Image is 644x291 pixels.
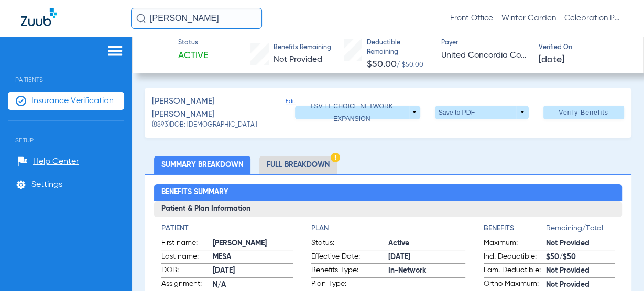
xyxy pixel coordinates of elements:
[152,95,272,121] span: [PERSON_NAME] [PERSON_NAME]
[539,53,564,66] span: [DATE]
[450,13,623,24] span: Front Office - Winter Garden - Celebration Pediatric Dentistry
[33,156,79,167] span: Help Center
[161,265,213,277] span: DOB:
[154,184,622,201] h2: Benefits Summary
[311,238,388,250] span: Status:
[311,223,465,234] h4: Plan
[331,153,340,162] img: Hazard
[388,265,465,276] span: In-Network
[388,252,465,263] span: [DATE]
[178,39,208,48] span: Status
[161,223,293,234] h4: Patient
[559,108,608,117] span: Verify Benefits
[286,98,295,121] span: Edit
[543,106,624,119] button: Verify Benefits
[484,278,546,291] span: Ortho Maximum:
[161,251,213,264] span: Last name:
[136,14,146,23] img: Search Icon
[484,265,546,277] span: Fam. Deductible:
[8,121,124,144] span: Setup
[435,106,529,119] button: Save to PDF
[273,55,322,64] span: Not Provided
[367,39,432,57] span: Deductible Remaining
[311,265,388,277] span: Benefits Type:
[546,223,615,238] span: Remaining/Total
[484,251,546,264] span: Ind. Deductible:
[546,279,615,290] span: Not Provided
[8,60,124,83] span: Patients
[484,223,546,234] h4: Benefits
[273,43,331,53] span: Benefits Remaining
[154,156,250,174] li: Summary Breakdown
[397,62,423,69] span: / $50.00
[17,156,79,167] a: Help Center
[213,252,293,263] span: MESA
[311,251,388,264] span: Effective Date:
[154,201,622,218] h3: Patient & Plan Information
[388,238,465,249] span: Active
[367,60,397,69] span: $50.00
[441,49,529,62] span: United Concordia Companies, Inc.
[441,39,529,48] span: Payer
[152,121,256,130] span: (8893) DOB: [DEMOGRAPHIC_DATA]
[213,238,293,249] span: [PERSON_NAME]
[107,44,124,57] img: hamburger-icon
[213,279,293,290] span: N/A
[131,8,262,29] input: Search for patients
[161,278,213,291] span: Assignment:
[484,238,546,250] span: Maximum:
[161,238,213,250] span: First name:
[31,180,62,190] span: Settings
[295,106,420,119] button: LSV FL CHOICE NETWORK EXPANSION
[592,241,644,291] iframe: Chat Widget
[31,96,114,106] span: Insurance Verification
[546,265,615,276] span: Not Provided
[546,238,615,249] span: Not Provided
[213,265,293,276] span: [DATE]
[484,223,546,238] app-breakdown-title: Benefits
[546,252,615,263] span: $50/$50
[21,8,57,26] img: Zuub Logo
[539,43,627,53] span: Verified On
[178,49,208,62] span: Active
[259,156,337,174] li: Full Breakdown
